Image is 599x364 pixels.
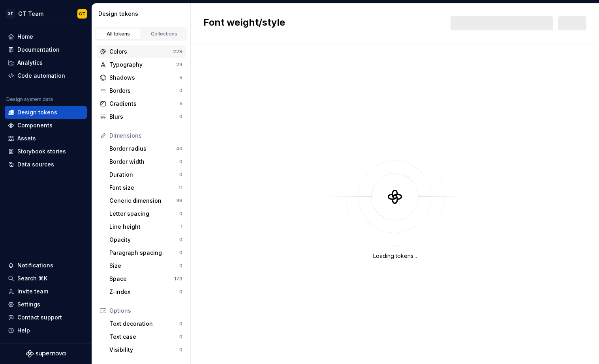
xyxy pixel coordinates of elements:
[106,168,186,181] a: Duration0
[97,110,186,123] a: Blurs0
[109,100,179,108] div: Gradients
[17,261,53,269] div: Notifications
[5,56,87,69] a: Analytics
[179,237,182,243] div: 0
[109,48,173,56] div: Colors
[26,350,66,358] svg: Supernova Logo
[109,158,179,166] div: Border width
[179,347,182,353] div: 0
[5,259,87,272] button: Notifications
[106,317,186,330] a: Text decoration0
[109,197,176,205] div: Generic dimension
[17,33,33,41] div: Home
[373,252,417,260] div: Loading tokens...
[109,87,179,95] div: Borders
[5,69,87,82] a: Code automation
[5,132,87,145] a: Assets
[5,145,87,158] a: Storybook stories
[179,289,182,295] div: 0
[5,43,87,56] a: Documentation
[106,343,186,356] a: Visibility0
[17,287,48,295] div: Invite team
[106,259,186,272] a: Size0
[17,108,57,116] div: Design tokens
[17,46,60,54] div: Documentation
[179,211,182,217] div: 0
[109,223,180,231] div: Line height
[176,146,182,152] div: 40
[97,58,186,71] a: Typography29
[17,274,47,282] div: Search ⌘K
[106,194,186,207] a: Generic dimension36
[97,45,186,58] a: Colors228
[79,11,85,17] div: GT
[17,314,62,321] div: Contact support
[109,275,174,283] div: Space
[179,101,182,107] div: 5
[5,119,87,132] a: Components
[109,210,179,218] div: Letter spacing
[179,75,182,81] div: 5
[109,171,179,179] div: Duration
[106,233,186,246] a: Opacity0
[106,246,186,259] a: Paragraph spacing0
[5,272,87,285] button: Search ⌘K
[109,145,176,153] div: Border radius
[179,88,182,94] div: 0
[109,262,179,270] div: Size
[145,31,184,37] div: Collections
[109,113,179,121] div: Blurs
[176,62,182,68] div: 29
[5,285,87,298] a: Invite team
[5,30,87,43] a: Home
[98,10,187,18] div: Design tokens
[5,324,87,337] button: Help
[109,307,182,315] div: Options
[109,74,179,82] div: Shadows
[179,250,182,256] div: 0
[6,9,15,19] div: GT
[106,142,186,155] a: Border radius40
[109,132,182,140] div: Dimensions
[5,158,87,171] a: Data sources
[106,181,186,194] a: Font size11
[99,31,138,37] div: All tokens
[97,84,186,97] a: Borders0
[5,311,87,324] button: Contact support
[179,263,182,269] div: 0
[6,96,53,103] div: Design system data
[173,49,182,55] div: 228
[109,61,176,69] div: Typography
[17,327,30,334] div: Help
[176,198,182,204] div: 36
[109,236,179,244] div: Opacity
[109,184,178,192] div: Font size
[109,333,179,341] div: Text case
[179,159,182,165] div: 0
[106,220,186,233] a: Line height1
[106,155,186,168] a: Border width0
[17,72,65,80] div: Code automation
[5,298,87,311] a: Settings
[5,106,87,119] a: Design tokens
[109,320,179,328] div: Text decoration
[2,5,90,22] button: GTGT TeamGT
[178,185,182,191] div: 11
[179,114,182,120] div: 0
[18,10,43,18] div: GT Team
[174,276,182,282] div: 179
[106,330,186,343] a: Text case0
[179,172,182,178] div: 0
[97,71,186,84] a: Shadows5
[109,288,179,296] div: Z-index
[17,121,53,129] div: Components
[17,301,40,308] div: Settings
[180,224,182,230] div: 1
[17,134,36,142] div: Assets
[97,97,186,110] a: Gradients5
[106,286,186,298] a: Z-index0
[106,273,186,285] a: Space179
[17,59,43,67] div: Analytics
[179,334,182,340] div: 0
